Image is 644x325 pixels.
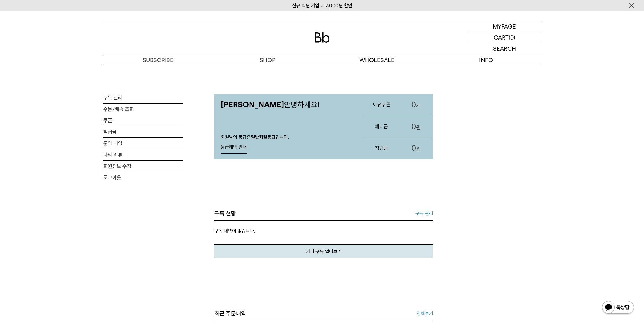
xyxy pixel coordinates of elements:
h3: 예치금 [364,118,399,135]
a: MYPAGE [468,21,541,32]
p: (0) [509,32,515,43]
p: MYPAGE [493,21,516,32]
a: 문의 내역 [103,138,183,149]
h3: 구독 현황 [214,210,236,217]
a: 전체보기 [417,310,433,317]
a: 0원 [399,137,433,159]
img: 카카오톡 채널 1:1 채팅 버튼 [602,300,634,315]
p: 구독 내역이 없습니다. [214,221,433,244]
a: 회원정보 수정 [103,161,183,172]
a: 등급혜택 안내 [221,141,247,154]
h3: 보유쿠폰 [364,96,399,113]
a: CART (0) [468,32,541,43]
strong: [PERSON_NAME] [221,100,284,109]
span: 최근 주문내역 [214,309,246,318]
a: 구독 관리 [103,92,183,103]
a: 나의 리뷰 [103,149,183,160]
h3: 적립금 [364,140,399,156]
p: SEARCH [493,43,516,54]
img: 로고 [315,32,330,43]
a: SUBSCRIBE [103,54,213,66]
a: 적립금 [103,126,183,137]
a: 쿠폰 [103,115,183,126]
a: 주문/배송 조회 [103,104,183,115]
a: 구독 관리 [415,210,433,217]
span: 0 [411,100,416,109]
a: 0개 [399,94,433,116]
span: 0 [411,122,416,131]
p: INFO [432,54,541,66]
p: 안녕하세요! [214,94,358,116]
a: SHOP [213,54,322,66]
a: 커피 구독 알아보기 [214,244,433,258]
div: 회원님의 등급은 입니다. [214,128,358,159]
a: 로그아웃 [103,172,183,183]
a: 신규 회원 가입 시 3,000원 할인 [292,3,352,9]
span: 0 [411,143,416,153]
a: 0원 [399,116,433,137]
strong: 일반회원등급 [251,134,276,140]
p: WHOLESALE [322,54,432,66]
p: CART [494,32,509,43]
